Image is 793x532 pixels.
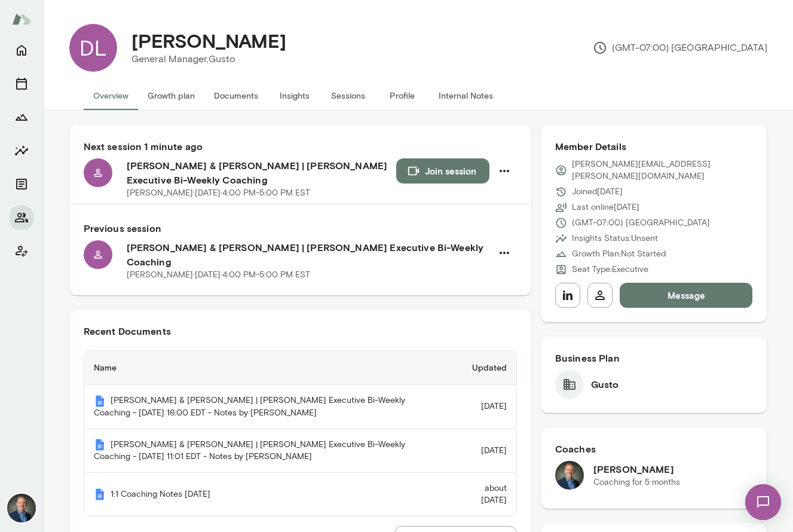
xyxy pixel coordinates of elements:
button: Members [10,206,33,230]
td: [DATE] [453,385,516,429]
img: Michael Alden [555,461,584,490]
button: Internal Notes [429,81,503,110]
button: Overview [84,81,138,110]
h6: [PERSON_NAME] & [PERSON_NAME] | [PERSON_NAME] Executive Bi-Weekly Coaching [127,158,396,187]
h6: Previous session [84,221,517,236]
button: Home [10,38,33,62]
p: [PERSON_NAME] · [DATE] · 4:00 PM-5:00 PM EST [127,187,310,199]
h6: Business Plan [555,351,753,365]
h6: Next session 1 minute ago [84,139,517,154]
h6: Member Details [555,139,753,154]
td: [DATE] [453,429,516,473]
p: [PERSON_NAME][EMAIL_ADDRESS][PERSON_NAME][DOMAIN_NAME] [572,158,753,182]
p: Last online [DATE] [572,201,639,213]
p: General Manager, Gusto [131,52,286,66]
button: Insights [268,81,322,110]
p: Joined [DATE] [572,186,623,198]
th: 1:1 Coaching Notes [DATE] [84,473,454,516]
button: Sessions [322,81,375,110]
th: Name [84,351,454,385]
td: about [DATE] [453,473,516,516]
button: Sessions [10,72,33,96]
p: Insights Status: Unsent [572,233,658,244]
th: [PERSON_NAME] & [PERSON_NAME] | [PERSON_NAME] Executive Bi-Weekly Coaching - [DATE] 11:01 EDT - N... [84,429,454,473]
th: Updated [453,351,516,385]
h6: [PERSON_NAME] [593,462,680,476]
button: Documents [204,81,268,110]
img: Mento [94,395,106,407]
button: Profile [375,81,429,110]
h6: Gusto [591,377,619,392]
button: Growth plan [138,81,204,110]
img: Mento [94,488,106,500]
h6: Recent Documents [84,324,517,338]
h6: [PERSON_NAME] & [PERSON_NAME] | [PERSON_NAME] Executive Bi-Weekly Coaching [127,240,492,269]
p: (GMT-07:00) [GEOGRAPHIC_DATA] [572,217,710,229]
button: Documents [10,172,33,196]
button: Growth Plan [10,105,33,129]
p: Coaching for 5 months [593,476,680,488]
p: [PERSON_NAME] · [DATE] · 4:00 PM-5:00 PM EST [127,269,310,281]
p: Seat Type: Executive [572,264,648,276]
h6: Coaches [555,442,753,456]
div: DL [69,24,117,72]
p: (GMT-07:00) [GEOGRAPHIC_DATA] [593,41,767,55]
p: Growth Plan: Not Started [572,248,666,260]
button: Client app [10,239,33,263]
button: Insights [10,139,33,163]
img: Mento [12,8,31,30]
h4: [PERSON_NAME] [131,29,286,52]
button: Join session [396,158,489,184]
img: Mento [94,439,106,451]
th: [PERSON_NAME] & [PERSON_NAME] | [PERSON_NAME] Executive Bi-Weekly Coaching - [DATE] 16:00 EDT - N... [84,385,454,429]
button: Message [620,283,753,308]
img: Michael Alden [7,494,36,522]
